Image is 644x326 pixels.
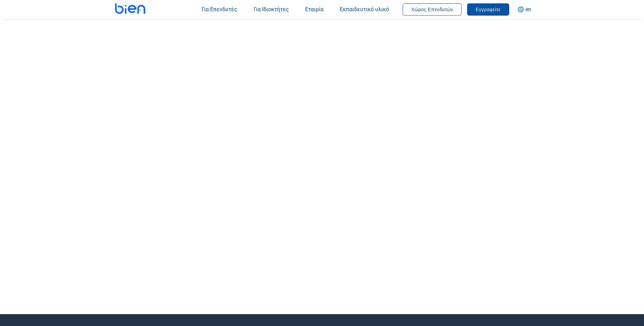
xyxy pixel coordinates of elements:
[403,3,462,16] button: Χώρος Επενδυτών
[340,6,389,13] span: Εκπαιδευτικό υλικό
[403,6,462,13] a: Χώρος Επενδυτών
[254,6,289,13] span: Για Ιδιοκτήτες
[202,6,237,13] span: Για Επενδυτές
[305,6,324,13] span: Εταιρία
[467,3,509,16] button: Εγγραφείτε
[517,6,531,13] span: 🌐 en
[411,7,453,12] span: Χώρος Επενδυτών
[476,7,501,12] span: Εγγραφείτε
[467,6,509,13] a: Εγγραφείτε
